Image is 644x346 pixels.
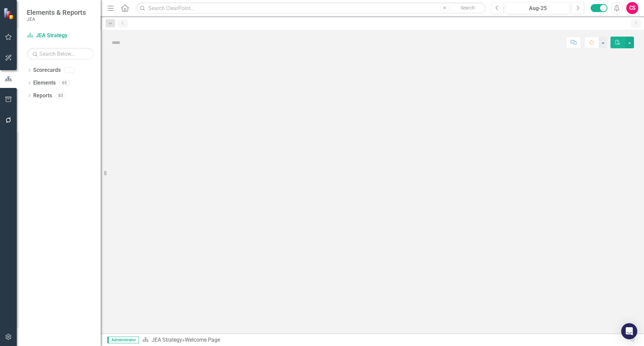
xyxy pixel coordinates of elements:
[33,66,61,74] a: Scorecards
[27,8,86,16] span: Elements & Reports
[33,79,56,87] a: Elements
[142,336,628,344] div: »
[451,3,484,13] button: Search
[33,92,52,100] a: Reports
[27,16,86,22] small: JEA
[152,337,182,343] a: JEA Strategy
[185,337,220,343] div: Welcome Page
[111,37,121,48] img: Not Defined
[59,80,70,86] div: 65
[621,323,637,339] div: Open Intercom Messenger
[626,2,638,14] button: CS
[27,48,94,60] input: Search Below...
[505,2,570,14] button: Aug-25
[3,8,15,19] img: ClearPoint Strategy
[136,2,486,14] input: Search ClearPoint...
[461,5,475,10] span: Search
[508,4,568,12] div: Aug-25
[55,93,66,98] div: 83
[27,32,94,40] a: JEA Strategy
[107,337,139,343] span: Administrator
